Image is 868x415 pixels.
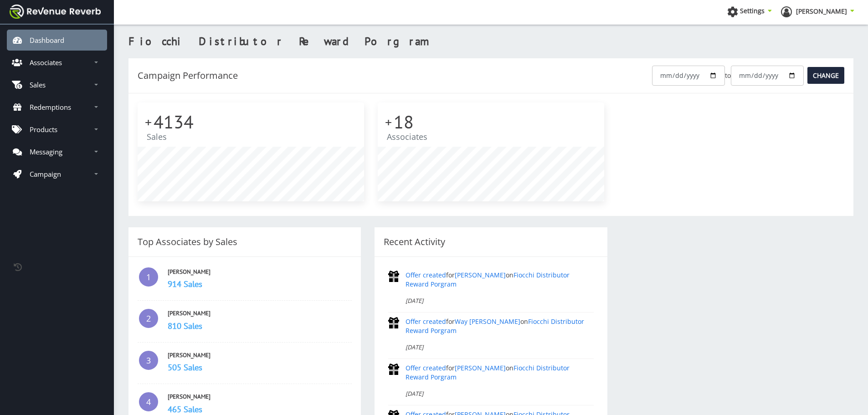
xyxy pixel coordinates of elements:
[7,74,107,95] a: Sales
[30,147,62,156] p: Messaging
[30,125,57,134] p: Products
[727,6,772,20] a: Settings
[145,113,152,131] span: +
[455,364,506,372] a: [PERSON_NAME]
[406,317,593,335] p: for on
[138,391,159,413] span: 4
[740,6,765,15] span: Settings
[168,278,352,290] h3: 914 Sales
[7,97,107,118] a: Redemptions
[30,169,61,179] p: Campaign
[387,132,595,141] p: Associates
[455,317,520,326] a: Way [PERSON_NAME]
[7,164,107,184] a: Campaign
[168,393,211,400] a: [PERSON_NAME]
[30,36,64,45] p: Dashboard
[168,351,211,359] a: [PERSON_NAME]
[406,271,446,279] a: Offer created
[168,403,352,415] h3: 465 Sales
[7,119,107,140] a: Products
[406,317,446,326] a: Offer created
[128,34,853,49] h3: Fiocchi Distributor Reward Porgram
[807,67,844,84] input: Change
[796,7,847,15] span: [PERSON_NAME]
[138,307,159,329] span: 2
[168,309,211,317] a: [PERSON_NAME]
[388,364,399,375] img: create.png
[781,6,854,20] a: [PERSON_NAME]
[7,30,107,51] a: Dashboard
[10,5,101,19] img: navbar brand
[406,364,446,372] a: Offer created
[147,132,355,141] p: Sales
[406,343,423,351] em: [DATE]
[7,52,107,73] a: Associates
[406,364,570,381] a: Fiocchi Distributor Reward Porgram
[388,317,399,328] img: create.png
[168,268,211,276] a: [PERSON_NAME]
[7,141,107,162] a: Messaging
[30,102,71,112] p: Redemptions
[406,297,423,305] em: [DATE]
[387,112,595,132] h2: 18
[406,317,584,335] a: Fiocchi Distributor Reward Porgram
[385,113,392,131] span: +
[168,320,352,332] h3: 810 Sales
[455,271,506,279] a: [PERSON_NAME]
[406,271,593,289] p: for on
[406,271,570,288] a: Fiocchi Distributor Reward Porgram
[138,349,159,371] span: 3
[406,389,423,398] em: [DATE]
[30,80,46,89] p: Sales
[406,364,593,382] p: for on
[388,271,399,282] img: create.png
[138,266,159,288] span: 1
[138,68,238,83] div: Campaign Performance
[30,58,62,67] p: Associates
[168,361,352,373] h3: 505 Sales
[652,66,844,86] form: to
[781,6,792,17] img: ph-profile.png
[138,235,352,249] div: Top Associates by Sales
[384,235,598,249] div: Recent Activity
[147,112,355,132] h2: 4134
